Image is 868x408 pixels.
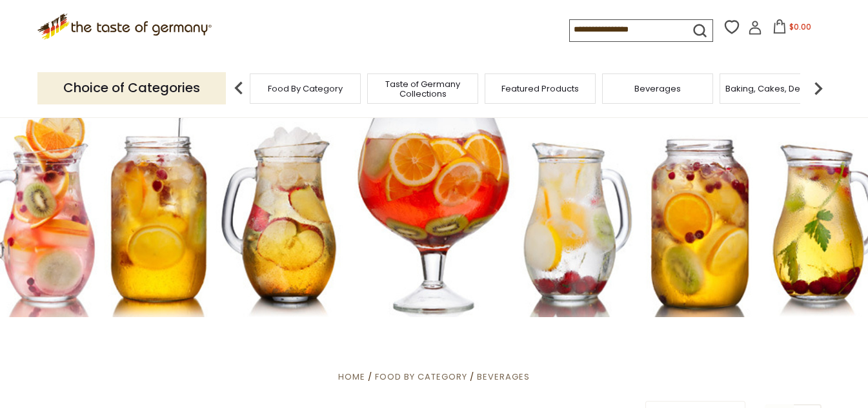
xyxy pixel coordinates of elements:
[37,72,226,104] p: Choice of Categories
[226,75,252,101] img: previous arrow
[789,21,811,32] span: $0.00
[371,79,474,99] a: Taste of Germany Collections
[477,371,530,383] a: Beverages
[501,84,579,93] a: Featured Products
[268,84,343,93] a: Food By Category
[725,84,825,93] a: Baking, Cakes, Desserts
[765,19,820,39] button: $0.00
[375,371,467,383] a: Food By Category
[338,371,365,383] a: Home
[805,75,831,101] img: next arrow
[634,84,681,93] a: Beverages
